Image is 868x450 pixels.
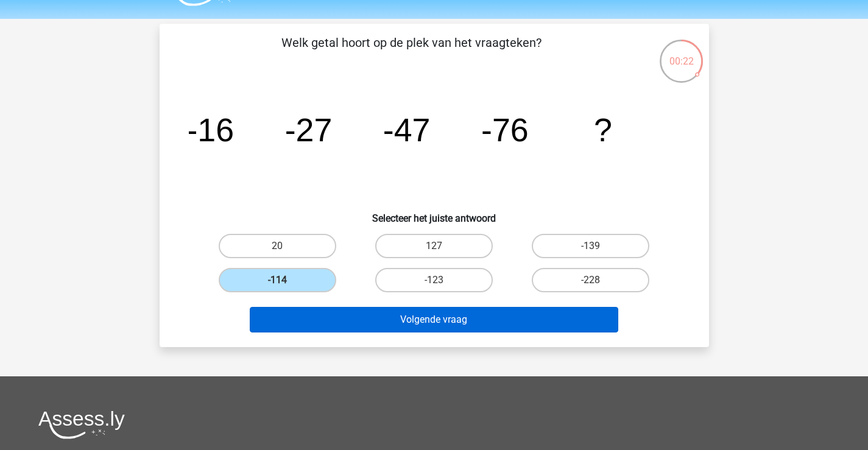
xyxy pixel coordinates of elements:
tspan: -16 [186,111,234,148]
img: Assessly logo [38,410,125,439]
tspan: -47 [383,111,430,148]
label: -114 [219,268,336,292]
label: 20 [219,234,336,258]
button: Volgende vraag [250,307,618,332]
label: -123 [375,268,493,292]
tspan: -76 [481,111,529,148]
tspan: ? [594,111,612,148]
p: Welk getal hoort op de plek van het vraagteken? [179,33,644,70]
div: 00:22 [658,38,704,69]
h6: Selecteer het juiste antwoord [179,203,690,224]
label: -228 [532,268,649,292]
label: 127 [375,234,493,258]
label: -139 [532,234,649,258]
tspan: -27 [284,111,332,148]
